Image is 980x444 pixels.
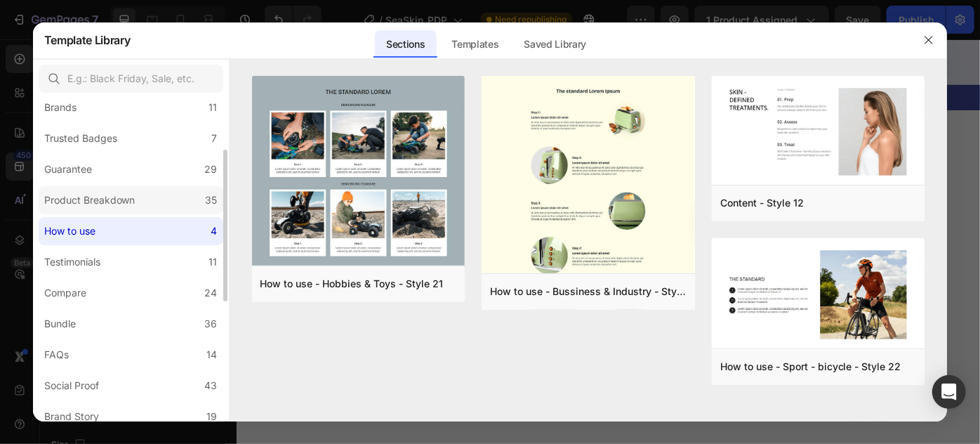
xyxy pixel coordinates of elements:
div: Brands [44,99,77,116]
div: 4 [211,223,218,240]
p: SEC [394,28,405,35]
div: Templates [440,30,510,58]
div: 05 [357,15,369,28]
div: Social Proof [44,377,99,394]
div: How to use - Hobbies & Toys - Style 21 [260,275,444,292]
div: How to use - Bussiness & Industry - Style 23 [490,283,687,300]
div: Compare [44,285,86,301]
div: 14 [207,346,218,363]
div: Brand Story [44,408,99,425]
div: 36 [205,315,218,332]
img: htu23.png [482,76,695,353]
img: htu22.png [712,238,925,351]
div: How to use - Sport - bicycle - Style 22 [720,358,901,375]
h2: Template Library [44,22,131,58]
div: Testimonials [44,254,100,270]
p: Limited time: 10% OFF + FREESHIPPING [428,18,841,33]
div: 19 [320,15,332,28]
div: 43 [205,377,218,394]
p: MIN [357,28,369,35]
div: 35 [206,192,218,209]
div: Content - Style 12 [720,195,804,211]
div: Bundle [44,315,76,332]
p: HRS [320,28,332,35]
div: 7 [212,130,218,147]
img: htu12.png [712,76,925,188]
div: Guarantee [44,161,92,178]
div: 24 [205,285,218,301]
img: htu21.png [252,76,465,268]
p: 🎁 LIMITED TIME - SKIN DAY SALE 🎁 [1,58,841,73]
input: E.g.: Black Friday, Sale, etc. [39,65,223,93]
div: 29 [205,161,218,178]
div: Open Intercom Messenger [932,375,966,409]
div: 11 [209,99,218,116]
div: 11 [209,254,218,270]
div: 01 [394,15,405,28]
div: Saved Library [512,30,597,58]
div: Sections [375,30,436,58]
div: Product Breakdown [44,192,135,209]
div: Trusted Badges [44,130,117,147]
div: FAQs [44,346,69,363]
div: How to use [44,223,95,240]
div: 19 [207,408,218,425]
